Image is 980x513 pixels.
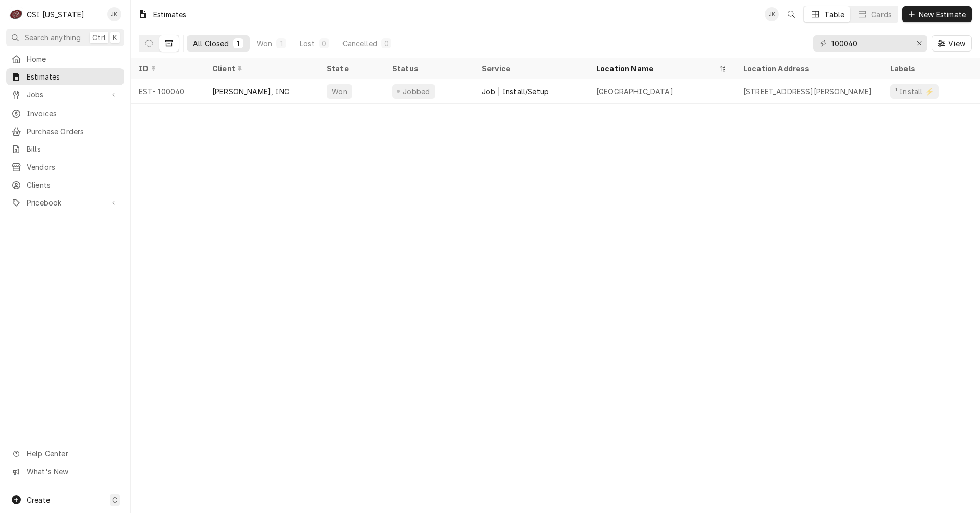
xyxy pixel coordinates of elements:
div: Location Address [743,63,872,74]
div: [PERSON_NAME], INC [212,86,289,97]
a: Go to Pricebook [6,194,124,211]
div: C [9,7,23,21]
div: Status [392,63,463,74]
button: View [932,35,972,52]
div: 1 [235,38,241,49]
a: Estimates [6,68,124,85]
a: Go to Jobs [6,86,124,103]
div: [STREET_ADDRESS][PERSON_NAME] [743,86,872,97]
div: Cards [871,9,892,20]
div: Service [482,63,578,74]
span: C [112,495,117,505]
button: New Estimate [902,6,972,22]
div: Jeff Kuehl's Avatar [765,7,779,21]
div: Cancelled [342,38,377,49]
div: EST-100040 [131,79,204,104]
a: Home [6,50,124,67]
span: Invoices [27,108,119,119]
span: What's New [27,466,118,477]
div: JK [107,7,121,21]
div: 0 [383,38,389,49]
button: Search anythingCtrlK [6,29,124,46]
span: Estimates [27,71,119,82]
a: Vendors [6,159,124,175]
span: Jobs [27,89,104,100]
div: Table [824,9,844,20]
div: Location Name [596,63,717,74]
span: Purchase Orders [27,126,119,137]
span: K [113,32,117,43]
div: ID [139,63,194,74]
span: Ctrl [92,32,106,43]
a: Go to Help Center [6,445,124,462]
span: View [946,38,967,49]
div: ¹ Install ⚡️ [894,86,935,97]
div: CSI Kentucky's Avatar [9,7,23,21]
span: Pricebook [27,197,104,208]
a: Bills [6,141,124,158]
span: Bills [27,144,119,155]
div: 1 [278,38,284,49]
div: Jobbed [401,86,431,97]
a: Go to What's New [6,463,124,480]
div: [GEOGRAPHIC_DATA] [596,86,673,97]
a: Purchase Orders [6,123,124,140]
span: Search anything [24,32,81,43]
span: New Estimate [917,9,968,20]
div: 0 [321,38,327,49]
input: Keyword search [831,35,908,52]
span: Help Center [27,448,118,459]
div: Client [212,63,308,74]
div: CSI [US_STATE] [27,9,84,20]
div: Lost [300,38,315,49]
div: Won [331,86,348,97]
span: Home [27,54,119,64]
div: Jeff Kuehl's Avatar [107,7,121,21]
div: Job | Install/Setup [482,86,549,97]
div: All Closed [193,38,229,49]
div: JK [765,7,779,21]
span: Vendors [27,162,119,172]
div: Won [257,38,272,49]
a: Invoices [6,105,124,122]
button: Erase input [911,35,927,52]
button: Open search [783,6,799,22]
div: State [327,63,376,74]
span: Create [27,496,50,504]
span: Clients [27,179,119,190]
a: Clients [6,176,124,193]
